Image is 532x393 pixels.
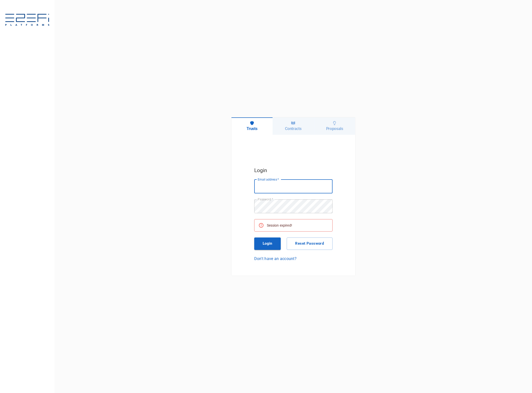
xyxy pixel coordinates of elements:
a: Don't have an account? [254,256,333,262]
h6: Proposals [326,126,343,131]
h6: Trusts [247,126,257,131]
img: E2EFiPLATFORMS-7f06cbf9.svg [5,14,50,27]
label: Email address [258,177,279,182]
button: Reset Password [287,237,332,250]
h6: Contracts [285,126,301,131]
div: Session expired! [267,221,292,230]
button: Login [254,237,281,250]
h5: Login [254,166,333,175]
label: Password [258,197,273,201]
